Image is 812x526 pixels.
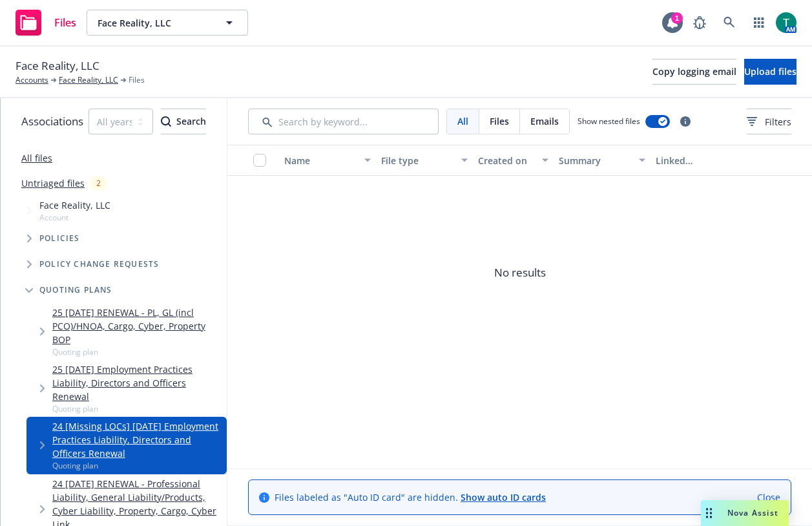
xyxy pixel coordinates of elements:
[52,346,222,357] span: Quoting plan
[161,116,171,127] svg: Search
[161,109,206,134] div: Search
[227,176,812,370] span: No results
[727,507,778,518] span: Nova Assist
[376,145,473,176] button: File type
[39,235,80,242] span: Policies
[457,114,468,128] span: All
[381,154,453,167] div: File type
[21,176,85,190] a: Untriaged files
[39,198,110,212] span: Face Reality, LLC
[87,10,248,36] button: Face Reality, LLC
[39,212,110,223] span: Account
[671,12,683,24] div: 1
[757,490,780,504] a: Close
[765,115,791,129] span: Filters
[701,500,789,526] button: Nova Assist
[52,306,222,346] a: 25 [DATE] RENEWAL - PL, GL (incl PCO)/HNOA, Cargo, Cyber, Property BOP
[651,145,747,176] button: Linked associations
[52,419,222,460] a: 24 [Missing LOCs] [DATE] Employment Practices Liability, Directors and Officers Renewal
[744,59,796,85] button: Upload files
[284,154,357,167] div: Name
[279,145,376,176] button: Name
[98,16,209,30] span: Face Reality, LLC
[248,109,439,134] input: Search by keyword...
[52,460,222,471] span: Quoting plan
[52,363,222,403] a: 25 [DATE] Employment Practices Liability, Directors and Officers Renewal
[478,154,534,167] div: Created on
[39,260,159,268] span: Policy change requests
[746,10,772,36] a: Switch app
[16,74,48,86] a: Accounts
[559,154,631,167] div: Summary
[59,74,118,86] a: Face Reality, LLC
[129,74,145,86] span: Files
[530,114,559,128] span: Emails
[473,145,554,176] button: Created on
[161,109,206,134] button: SearchSearch
[687,10,713,36] a: Report a Bug
[701,500,717,526] div: Drag to move
[554,145,651,176] button: Summary
[716,10,742,36] a: Search
[253,154,266,167] input: Select all
[490,114,509,128] span: Files
[21,152,52,164] a: All files
[52,403,222,414] span: Quoting plan
[747,115,791,129] span: Filters
[578,116,640,127] span: Show nested files
[275,490,546,504] span: Files labeled as "Auto ID card" are hidden.
[461,491,546,503] a: Show auto ID cards
[652,65,736,78] span: Copy logging email
[39,286,112,294] span: Quoting plans
[21,113,83,130] span: Associations
[744,65,796,78] span: Upload files
[10,5,81,41] a: Files
[90,176,107,191] div: 2
[747,109,791,134] button: Filters
[656,154,742,167] div: Linked associations
[54,17,76,28] span: Files
[16,58,99,74] span: Face Reality, LLC
[652,59,736,85] button: Copy logging email
[776,12,796,33] img: photo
